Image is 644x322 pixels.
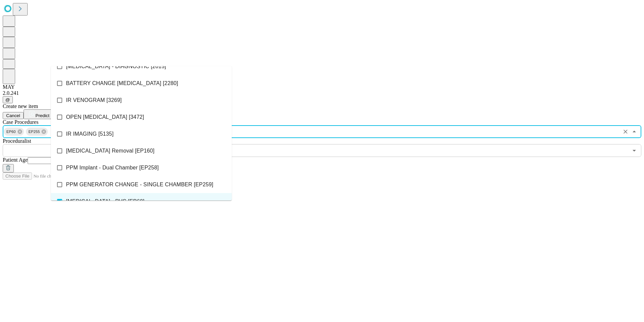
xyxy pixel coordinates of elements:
span: Predict [35,113,49,118]
span: PPM GENERATOR CHANGE - SINGLE CHAMBER [EP259] [66,181,213,189]
div: EP60 [4,128,24,136]
button: Close [630,127,639,136]
span: Proceduralist [3,138,31,144]
span: Patient Age [3,157,28,163]
span: Create new item [3,103,38,109]
span: [MEDICAL_DATA] - PVC [EP60] [66,197,144,206]
span: Cancel [6,113,20,118]
span: IR IMAGING [5135] [66,130,114,138]
span: PPM Implant - Dual Chamber [EP258] [66,164,159,172]
button: Open [630,146,639,155]
span: [MEDICAL_DATA] Removal [EP160] [66,147,155,155]
span: EP60 [4,128,19,136]
div: 2.0.241 [3,90,641,96]
span: [MEDICAL_DATA] - DIAGNOSTIC [2015] [66,62,166,71]
span: IR VENOGRAM [3269] [66,96,122,104]
span: Scheduled Procedure [3,119,38,125]
span: OPEN [MEDICAL_DATA] [3472] [66,113,144,121]
span: EP255 [26,128,43,136]
button: Clear [621,127,630,136]
span: BATTERY CHANGE [MEDICAL_DATA] [2280] [66,79,178,87]
button: Predict [24,109,55,119]
button: @ [3,96,13,103]
div: MAY [3,84,641,90]
span: @ [5,97,10,102]
button: Cancel [3,112,24,119]
div: EP255 [26,128,48,136]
